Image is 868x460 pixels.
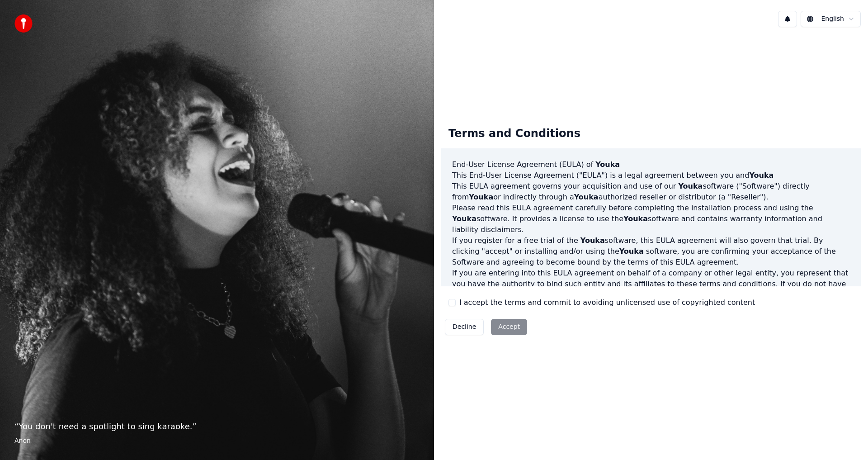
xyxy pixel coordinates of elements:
[452,203,850,235] p: Please read this EULA agreement carefully before completing the installation process and using th...
[452,214,476,223] span: Youka
[469,193,493,201] span: Youka
[14,436,420,446] footer: Anon
[749,171,774,180] span: Youka
[14,420,420,433] p: “ You don't need a spotlight to sing karaoke. ”
[452,170,850,181] p: This End-User License Agreement ("EULA") is a legal agreement between you and
[459,297,755,308] label: I accept the terms and commit to avoiding unlicensed use of copyrighted content
[678,182,703,190] span: Youka
[452,235,850,268] p: If you register for a free trial of the software, this EULA agreement will also govern that trial...
[441,119,588,148] div: Terms and Conditions
[619,247,644,256] span: Youka
[623,214,648,223] span: Youka
[14,14,33,33] img: youka
[574,193,599,201] span: Youka
[452,181,850,203] p: This EULA agreement governs your acquisition and use of our software ("Software") directly from o...
[445,319,484,335] button: Decline
[452,159,850,170] h3: End-User License Agreement (EULA) of
[452,268,850,311] p: If you are entering into this EULA agreement on behalf of a company or other legal entity, you re...
[580,236,605,245] span: Youka
[595,160,620,169] span: Youka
